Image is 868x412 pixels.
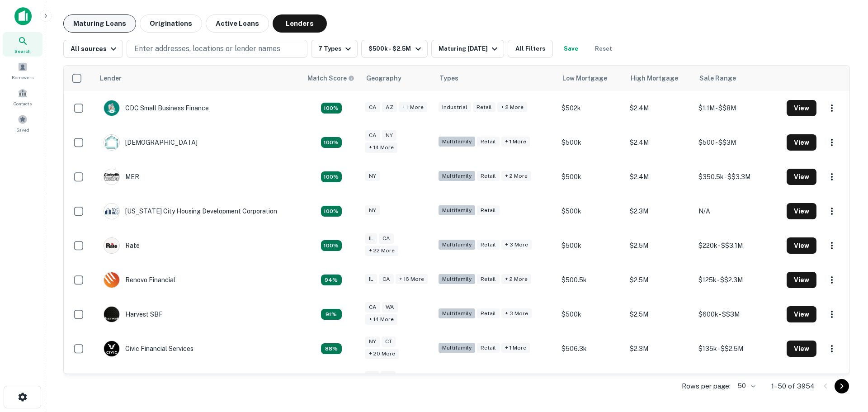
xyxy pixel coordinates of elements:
span: Contacts [14,100,32,107]
div: Retail [477,171,500,181]
div: + 16 more [396,274,428,284]
td: $2.5M [625,297,694,331]
td: $2.4M [625,91,694,125]
div: Retail [477,205,500,216]
td: $2.5M [625,263,694,297]
div: Capitalize uses an advanced AI algorithm to match your search with the best lender. The match sco... [321,206,342,217]
td: $350k - $$3.6M [694,366,782,400]
img: capitalize-icon.png [14,7,32,25]
div: CT [382,336,396,347]
td: $1.1M - $$8M [694,91,782,125]
th: Lender [94,66,302,91]
div: CA [379,274,394,284]
td: $500k [557,228,626,263]
td: $506.3k [557,331,626,366]
td: $2.5M [625,228,694,263]
div: Capitalize uses an advanced AI algorithm to match your search with the best lender. The match sco... [321,275,342,285]
button: View [787,100,816,116]
button: $500k - $2.5M [361,40,427,58]
div: Sale Range [699,73,736,84]
div: Capitalize uses an advanced AI algorithm to match your search with the best lender. The match sco... [321,240,342,251]
div: Retail [477,308,500,319]
div: 50 [734,379,757,393]
th: Types [434,66,557,91]
td: $500k [557,160,626,194]
button: Originations [140,14,202,33]
div: [DEMOGRAPHIC_DATA] [104,134,198,151]
img: picture [104,135,119,150]
button: View [787,169,816,185]
button: View [787,237,816,254]
td: $500k [557,366,626,400]
div: + 14 more [365,314,397,325]
img: picture [104,272,119,288]
div: IL [365,233,377,244]
button: Reset [589,40,618,58]
th: Capitalize uses an advanced AI algorithm to match your search with the best lender. The match sco... [302,66,361,91]
div: FL [365,371,379,381]
div: Low Mortgage [562,73,607,84]
a: Borrowers [3,58,42,83]
td: $2.3M [625,194,694,228]
div: WA [382,302,398,313]
button: Active Loans [206,14,269,33]
a: Contacts [3,85,42,109]
td: $220k - $$3.1M [694,228,782,263]
button: View [787,272,816,288]
th: Geography [361,66,434,91]
div: Multifamily [439,308,475,319]
button: All Filters [508,40,553,58]
div: Multifamily [439,205,475,216]
div: CA [365,302,380,313]
div: NY [365,205,380,216]
div: + 14 more [365,142,397,153]
img: picture [104,204,119,219]
div: + 20 more [365,349,399,359]
div: IL [365,274,377,284]
div: NY [365,171,380,181]
div: Civic Financial Services [104,341,193,357]
div: Retail [477,343,500,353]
td: $135k - $$2.5M [694,331,782,366]
div: Multifamily [439,343,475,353]
div: Saved [3,111,42,135]
div: Capitalize uses an advanced AI algorithm to match your search with the best lender. The match sco... [321,137,342,148]
button: 7 Types [311,40,358,58]
img: picture [104,307,119,322]
button: View [787,203,816,219]
div: All sources [71,43,119,54]
img: picture [104,100,119,116]
th: Sale Range [694,66,782,91]
div: Industrial [439,102,471,113]
td: $2.3M [625,331,694,366]
button: Maturing [DATE] [431,40,504,58]
div: Retail [477,240,500,250]
td: $2.4M [625,160,694,194]
h6: Match Score [307,73,353,83]
img: picture [104,341,119,356]
div: CDC Small Business Finance [104,100,209,116]
td: $350.5k - $$3.3M [694,160,782,194]
div: Multifamily [439,171,475,181]
td: $500.5k [557,263,626,297]
th: Low Mortgage [557,66,626,91]
a: Search [3,32,42,57]
button: Lenders [273,14,327,33]
div: Capitalize uses an advanced AI algorithm to match your search with the best lender. The match sco... [321,309,342,320]
div: CA [365,130,380,141]
div: NY [365,336,380,347]
span: Search [14,47,31,55]
div: Retail [477,137,500,147]
div: Lender [100,73,122,84]
div: Maturing [DATE] [439,43,500,54]
td: $125k - $$2.3M [694,263,782,297]
div: NY [382,130,396,141]
td: $502k [557,91,626,125]
div: Types [439,73,458,84]
div: + 3 more [501,308,532,319]
button: Enter addresses, locations or lender names [127,40,307,58]
img: picture [104,169,119,185]
span: Saved [16,126,29,133]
